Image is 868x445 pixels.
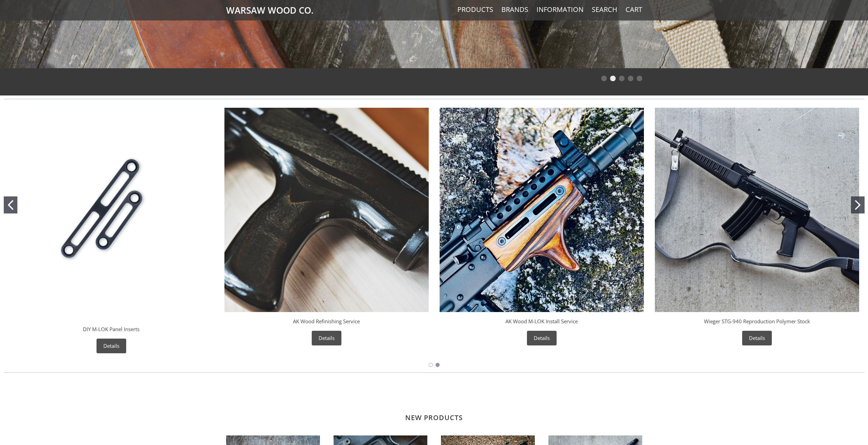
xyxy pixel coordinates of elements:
[87,317,136,325] div: Warsaw Wood Co.
[457,5,493,14] a: Products
[505,318,578,325] a: AK Wood M-LOK Install Service
[434,102,649,351] div: AK Wood M-LOK Install Service
[527,331,557,345] a: Details
[610,76,616,81] li: Page dot 2
[312,331,341,345] a: Details
[619,76,624,81] li: Page dot 3
[626,5,642,14] a: Cart
[637,76,642,81] li: Page dot 5
[4,102,219,359] div: DIY M-LOK Panel Inserts
[219,102,434,351] div: AK Wood Refinishing Service
[226,393,642,422] h2: New Products
[83,326,139,332] a: DIY M-LOK Panel Inserts
[224,108,429,312] img: AK Wood Refinishing Service
[429,363,433,367] button: Go to slide 1
[4,196,17,213] button: Go to slide 1
[649,102,865,351] div: Wieger STG-940 Reproduction Polymer Stock
[293,318,360,325] a: AK Wood Refinishing Service
[440,108,644,312] img: AK Wood M-LOK Install Service
[592,5,617,14] a: Search
[9,108,214,312] img: DIY M-LOK Panel Inserts
[436,363,440,367] button: Go to slide 2
[501,5,528,14] a: Brands
[628,76,633,81] li: Page dot 4
[851,196,865,213] button: Go to slide 2
[742,331,772,345] a: Details
[601,76,607,81] li: Page dot 1
[655,108,859,312] img: Wieger STG-940 Reproduction Polymer Stock
[536,5,584,14] a: Information
[97,339,126,353] a: Details
[704,318,810,325] a: Wieger STG-940 Reproduction Polymer Stock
